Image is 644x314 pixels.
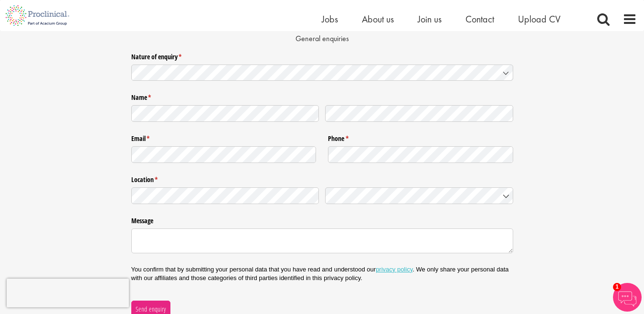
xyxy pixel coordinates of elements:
[465,13,494,25] a: Contact
[322,13,338,25] a: Jobs
[131,187,319,204] input: State / Province / Region
[325,187,513,204] input: Country
[325,105,513,122] input: Last
[376,266,412,273] a: privacy policy
[131,131,317,143] label: Email
[131,265,513,282] p: You confirm that by submitting your personal data that you have read and understood our . We only...
[131,213,513,226] label: Message
[362,13,394,25] a: About us
[131,90,513,102] legend: Name
[131,49,513,61] label: Nature of enquiry
[131,172,513,184] legend: Location
[518,13,560,25] a: Upload CV
[7,279,129,307] iframe: reCAPTCHA
[418,13,442,25] a: Join us
[613,283,621,291] span: 1
[613,283,642,312] img: Chatbot
[131,105,319,122] input: First
[328,131,513,143] label: Phone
